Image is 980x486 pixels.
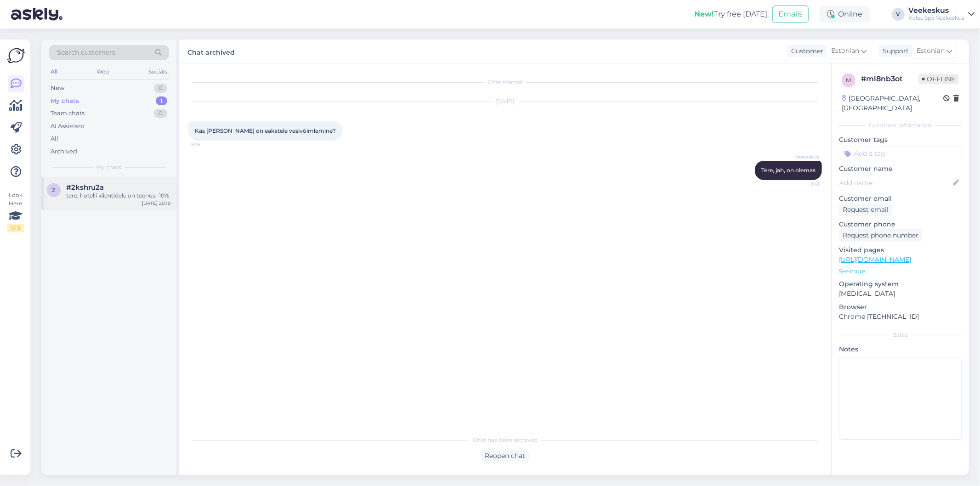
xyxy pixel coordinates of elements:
[49,66,59,78] div: All
[156,96,167,106] div: 1
[839,220,962,229] p: Customer phone
[839,312,962,322] p: Chrome [TECHNICAL_ID]
[473,436,538,444] span: Chat has been archived
[839,121,962,130] div: Customer information
[51,109,85,118] div: Team chats
[482,450,529,462] div: Reopen chat
[52,186,56,193] span: 2
[846,77,851,84] span: m
[908,14,964,22] div: Kales Spa Veekeskus
[187,45,235,57] label: Chat archived
[694,9,769,20] div: Try free [DATE]:
[839,229,922,242] div: Request phone number
[694,10,714,18] b: New!
[787,46,823,56] div: Customer
[51,147,77,156] div: Archived
[7,224,24,232] div: 2 / 3
[154,109,167,118] div: 0
[761,167,816,174] span: Tere, jah, on olemas
[839,331,962,339] div: Extra
[142,200,171,207] div: [DATE] 20:10
[7,191,24,232] div: Look Here
[842,94,943,113] div: [GEOGRAPHIC_DATA], [GEOGRAPHIC_DATA]
[785,181,819,187] span: 8:41
[839,289,962,299] p: [MEDICAL_DATA]
[831,46,859,56] span: Estonian
[57,48,115,57] span: Search customers
[839,302,962,312] p: Browser
[66,183,104,192] span: #2kshru2a
[839,345,962,354] p: Notes
[839,203,892,216] div: Request email
[66,192,171,200] div: tere, hotelli klientidele on teenus -10%
[839,194,962,203] p: Customer email
[51,134,58,143] div: All
[839,255,911,264] a: [URL][DOMAIN_NAME]
[879,46,909,56] div: Support
[839,279,962,289] p: Operating system
[191,141,226,148] span: 8:35
[839,135,962,145] p: Customer tags
[839,178,951,188] input: Add name
[95,66,111,78] div: Web
[839,245,962,255] p: Visited pages
[892,8,905,21] div: V
[188,97,822,106] div: [DATE]
[154,84,167,93] div: 0
[7,47,25,64] img: Askly Logo
[839,164,962,174] p: Customer name
[785,153,819,160] span: Veekeskus
[772,6,809,23] button: Emails
[839,267,962,276] p: See more ...
[51,122,85,131] div: AI Assistant
[861,73,918,85] div: # ml8nb3ot
[917,46,945,56] span: Estonian
[839,147,962,160] input: Add a tag
[51,96,79,106] div: My chats
[147,66,169,78] div: Socials
[820,6,870,23] div: Online
[96,163,121,171] span: My chats
[51,84,64,93] div: New
[195,127,336,134] span: Kas [PERSON_NAME] on eakatele vesivõimlemine?
[908,7,974,22] a: VeekeskusKales Spa Veekeskus
[918,74,959,84] span: Offline
[908,7,964,14] div: Veekeskus
[188,78,822,86] div: Chat started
